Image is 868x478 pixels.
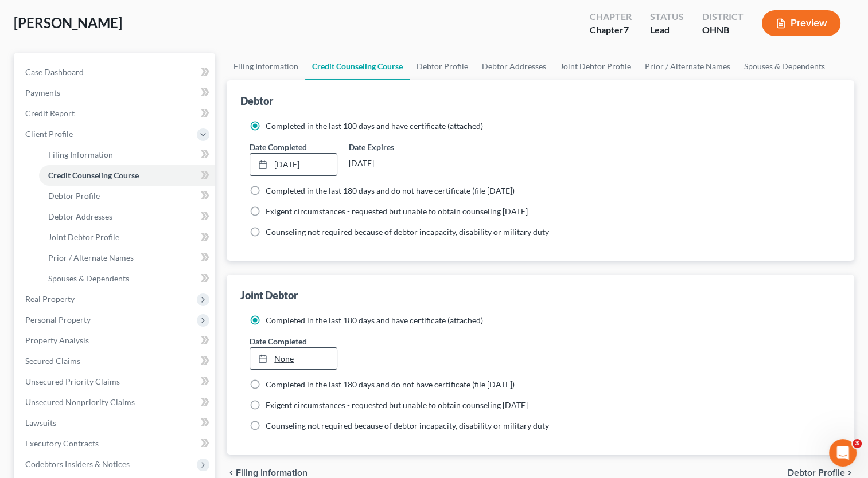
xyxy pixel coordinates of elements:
a: Executory Contracts [16,433,215,454]
a: Spouses & Dependents [39,268,215,289]
span: Lawsuits [25,418,56,428]
a: Spouses & Dependents [737,53,832,80]
div: Debtor [240,94,273,108]
span: Codebtors Insiders & Notices [25,459,130,469]
a: Credit Counseling Course [39,165,215,186]
a: Joint Debtor Profile [39,227,215,248]
span: Filing Information [236,468,308,477]
span: Real Property [25,294,75,304]
a: Credit Report [16,103,215,124]
button: Debtor Profile chevron_right [788,468,854,477]
span: Exigent circumstances - requested but unable to obtain counseling [DATE] [266,206,528,216]
a: Debtor Addresses [475,53,553,80]
span: Completed in the last 180 days and have certificate (attached) [266,315,483,325]
i: chevron_right [845,468,854,477]
a: Filing Information [227,53,305,80]
a: Credit Counseling Course [305,53,410,80]
button: chevron_left Filing Information [227,468,308,477]
div: Chapter [590,10,632,23]
a: Property Analysis [16,330,215,351]
a: Lawsuits [16,413,215,433]
span: Credit Report [25,108,75,118]
label: Date Completed [250,335,307,347]
a: Filing Information [39,144,215,165]
span: Prior / Alternate Names [48,253,134,262]
span: Counseling not required because of debtor incapacity, disability or military duty [266,421,549,430]
div: Joint Debtor [240,288,298,302]
div: Chapter [590,23,632,37]
iframe: Intercom live chat [829,439,857,467]
i: chevron_left [227,468,236,477]
span: Completed in the last 180 days and have certificate (attached) [266,121,483,131]
span: Spouses & Dependents [48,273,129,283]
span: Debtor Addresses [48,211,112,221]
a: Joint Debtor Profile [553,53,638,80]
span: Unsecured Nonpriority Claims [25,397,135,407]
button: Preview [762,10,840,36]
span: Payments [25,88,60,97]
div: [DATE] [349,153,436,174]
span: Filing Information [48,150,113,159]
span: Client Profile [25,129,73,139]
span: Property Analysis [25,335,89,345]
span: Credit Counseling Course [48,170,139,180]
label: Date Completed [250,141,307,153]
a: Debtor Profile [410,53,475,80]
div: Status [650,10,684,23]
label: Date Expires [349,141,436,153]
span: Completed in the last 180 days and do not have certificate (file [DATE]) [266,186,515,195]
span: Personal Property [25,315,91,324]
span: Joint Debtor Profile [48,232,119,242]
span: Debtor Profile [788,468,845,477]
a: Prior / Alternate Names [39,248,215,268]
a: Secured Claims [16,351,215,371]
a: Unsecured Nonpriority Claims [16,392,215,413]
a: None [250,348,336,370]
a: [DATE] [250,154,336,175]
span: Secured Claims [25,356,80,366]
span: Completed in the last 180 days and do not have certificate (file [DATE]) [266,379,515,389]
span: Unsecured Priority Claims [25,377,120,386]
span: Case Dashboard [25,67,84,77]
a: Debtor Addresses [39,206,215,227]
a: Payments [16,83,215,103]
span: Exigent circumstances - requested but unable to obtain counseling [DATE] [266,400,528,410]
div: District [702,10,744,23]
span: Debtor Profile [48,191,100,201]
a: Debtor Profile [39,186,215,206]
div: Lead [650,23,684,37]
span: [PERSON_NAME] [14,14,122,31]
a: Case Dashboard [16,62,215,83]
span: 7 [624,24,629,35]
span: Counseling not required because of debtor incapacity, disability or military duty [266,227,549,237]
a: Prior / Alternate Names [638,53,737,80]
span: Executory Contracts [25,438,99,448]
a: Unsecured Priority Claims [16,371,215,392]
div: OHNB [702,23,744,37]
span: 3 [853,439,862,448]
